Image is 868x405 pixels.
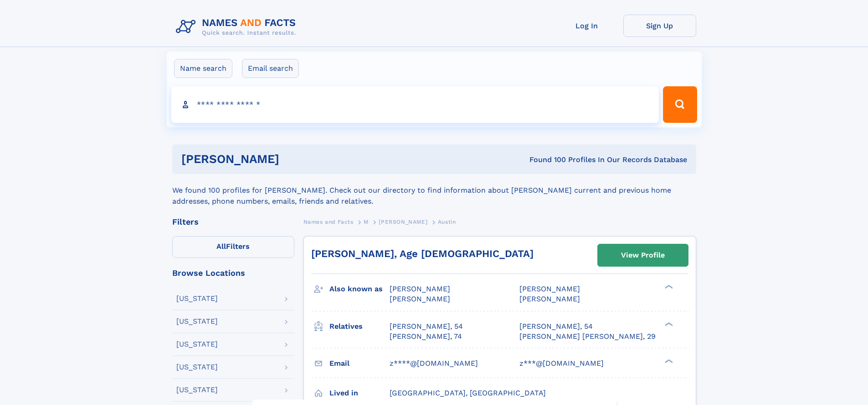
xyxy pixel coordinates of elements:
div: [US_STATE] [176,363,218,371]
div: [US_STATE] [176,341,218,348]
h3: Lived in [329,385,390,401]
span: [GEOGRAPHIC_DATA], [GEOGRAPHIC_DATA] [390,389,546,397]
img: Logo Names and Facts [172,15,303,39]
div: ❯ [663,358,673,364]
div: [US_STATE] [176,318,218,325]
a: [PERSON_NAME], 74 [390,331,462,342]
span: [PERSON_NAME] [390,284,450,293]
label: Name search [174,59,232,78]
a: Log In [550,15,623,37]
a: View Profile [598,244,688,266]
a: Names and Facts [303,216,354,227]
h1: [PERSON_NAME] [181,153,405,165]
a: Sign Up [623,15,696,37]
input: search input [171,86,659,123]
div: ❯ [663,321,673,327]
span: All [216,242,226,251]
div: Filters [172,218,294,226]
h3: Email [329,356,390,371]
a: [PERSON_NAME], 54 [519,321,593,331]
div: [US_STATE] [176,386,218,394]
h3: Relatives [329,319,390,334]
span: Austin [438,219,456,225]
span: [PERSON_NAME] [519,295,580,303]
span: [PERSON_NAME] [390,295,450,303]
a: M [364,216,369,227]
a: [PERSON_NAME] [PERSON_NAME], 29 [519,331,656,342]
div: [US_STATE] [176,295,218,302]
a: [PERSON_NAME] [379,216,427,227]
label: Filters [172,236,294,258]
span: [PERSON_NAME] [379,219,427,225]
div: Browse Locations [172,269,294,277]
a: [PERSON_NAME], Age [DEMOGRAPHIC_DATA] [311,248,534,259]
span: M [364,219,369,225]
div: ❯ [663,284,673,290]
span: z***@[DOMAIN_NAME] [519,359,604,368]
div: Found 100 Profiles In Our Records Database [404,155,687,165]
h3: Also known as [329,281,390,297]
div: We found 100 profiles for [PERSON_NAME]. Check out our directory to find information about [PERSO... [172,174,696,207]
span: [PERSON_NAME] [519,284,580,293]
label: Email search [242,59,299,78]
a: [PERSON_NAME], 54 [390,321,463,331]
div: View Profile [621,245,665,266]
button: Search Button [663,86,697,123]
